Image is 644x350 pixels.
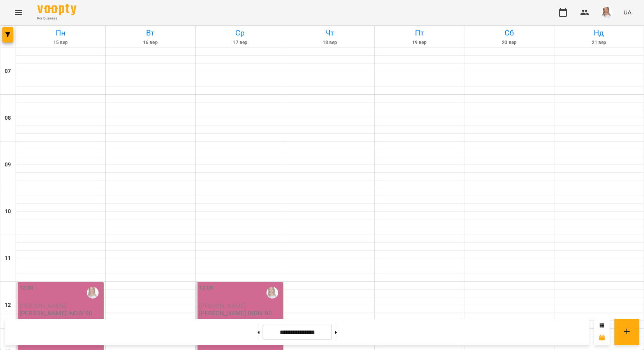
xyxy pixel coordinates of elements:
button: Menu [9,3,28,22]
h6: 21 вер [556,39,642,46]
h6: 18 вер [286,39,373,46]
span: For Business [37,16,76,21]
img: Voopty Logo [37,4,76,15]
h6: 09 [5,161,11,169]
img: a3864db21cf396e54496f7cceedc0ca3.jpg [602,7,612,18]
h6: 08 [5,114,11,122]
h6: 07 [5,67,11,76]
h6: 12 [5,301,11,309]
button: UA [620,5,635,19]
h6: Нд [556,27,642,39]
h6: 10 [5,207,11,216]
p: [PERSON_NAME] INDIV 90 [199,310,272,316]
h6: 20 вер [466,39,552,46]
h6: 17 вер [197,39,284,46]
h6: 11 [5,254,11,263]
span: [PERSON_NAME] [199,302,246,309]
h6: 19 вер [376,39,463,46]
h6: Пт [376,27,463,39]
h6: Сб [466,27,552,39]
h6: Чт [286,27,373,39]
img: Кравченко Тетяна [87,287,99,299]
label: 12:00 [199,284,213,292]
h6: 15 вер [17,39,104,46]
p: [PERSON_NAME] INDIV 90 [19,310,92,316]
span: [PERSON_NAME] [19,302,67,309]
h6: 16 вер [107,39,194,46]
h6: Вт [107,27,194,39]
h6: Ср [197,27,284,39]
span: UA [623,8,632,16]
h6: Пн [17,27,104,39]
img: Кравченко Тетяна [266,287,278,299]
label: 12:00 [19,284,34,292]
